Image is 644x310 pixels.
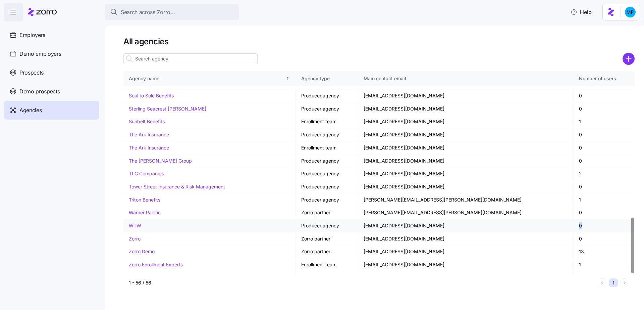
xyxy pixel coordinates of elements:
[574,206,635,219] td: 0
[296,128,358,141] td: Producer agency
[19,106,42,115] span: Agencies
[296,258,358,271] td: Enrollment team
[574,167,635,180] td: 2
[579,75,629,82] div: Number of users
[129,279,595,286] div: 1 - 56 / 56
[358,141,574,154] td: [EMAIL_ADDRESS][DOMAIN_NAME]
[4,82,99,101] a: Demo prospects
[296,180,358,193] td: Producer agency
[358,128,574,141] td: [EMAIL_ADDRESS][DOMAIN_NAME]
[285,76,290,81] div: Sorted ascending
[129,119,165,124] a: Sunbelt Benefits
[574,245,635,258] td: 13
[358,245,574,258] td: [EMAIL_ADDRESS][DOMAIN_NAME]
[296,167,358,180] td: Producer agency
[296,193,358,207] td: Producer agency
[19,87,60,96] span: Demo prospects
[574,141,635,154] td: 0
[19,69,44,77] span: Prospects
[358,180,574,193] td: [EMAIL_ADDRESS][DOMAIN_NAME]
[123,71,296,86] th: Agency nameSorted ascending
[574,128,635,141] td: 0
[129,275,178,280] a: Zorro Enrollment Team
[574,154,635,168] td: 0
[296,245,358,258] td: Zorro partner
[296,89,358,102] td: Producer agency
[565,5,597,19] button: Help
[4,44,99,63] a: Demo employers
[574,271,635,284] td: 9
[621,278,629,287] button: Next page
[296,141,358,154] td: Enrollment team
[358,115,574,128] td: [EMAIL_ADDRESS][DOMAIN_NAME]
[123,53,258,64] input: Search agency
[358,154,574,168] td: [EMAIL_ADDRESS][DOMAIN_NAME]
[19,50,61,58] span: Demo employers
[296,232,358,246] td: Zorro partner
[358,193,574,207] td: [PERSON_NAME][EMAIL_ADDRESS][PERSON_NAME][DOMAIN_NAME]
[121,8,175,16] span: Search across Zorro...
[129,75,284,82] div: Agency name
[129,197,160,203] a: Triton Benefits
[129,132,169,137] a: The Ark Insurance
[4,63,99,82] a: Prospects
[129,262,183,267] a: Zorro Enrollment Experts
[129,93,174,98] a: Soul to Sole Benefits
[301,75,353,82] div: Agency type
[129,145,169,150] a: The Ark Insurance
[574,258,635,271] td: 1
[574,115,635,128] td: 1
[574,232,635,246] td: 0
[574,193,635,207] td: 1
[625,7,636,17] img: b954e4dfce0f5620b9225907d0f7229f
[358,271,574,284] td: [EMAIL_ADDRESS][DOMAIN_NAME]
[296,219,358,232] td: Producer agency
[358,206,574,219] td: [PERSON_NAME][EMAIL_ADDRESS][PERSON_NAME][DOMAIN_NAME]
[364,75,568,82] div: Main contact email
[296,115,358,128] td: Enrollment team
[296,271,358,284] td: Enrollment team
[129,210,161,215] a: Warner Pacific
[123,36,635,47] h1: All agencies
[129,171,164,176] a: TLC Companies
[574,180,635,193] td: 0
[4,101,99,120] a: Agencies
[129,158,192,164] a: The [PERSON_NAME] Group
[609,278,618,287] button: 1
[358,258,574,271] td: [EMAIL_ADDRESS][DOMAIN_NAME]
[598,278,606,287] button: Previous page
[358,232,574,246] td: [EMAIL_ADDRESS][DOMAIN_NAME]
[296,206,358,219] td: Zorro partner
[358,219,574,232] td: [EMAIL_ADDRESS][DOMAIN_NAME]
[129,106,206,112] a: Sterling Seacrest [PERSON_NAME]
[358,89,574,102] td: [EMAIL_ADDRESS][DOMAIN_NAME]
[623,53,635,65] svg: add icon
[129,223,141,228] a: WTW
[129,236,141,241] a: Zorro
[296,102,358,116] td: Producer agency
[296,154,358,168] td: Producer agency
[19,31,45,39] span: Employers
[571,8,592,16] span: Help
[129,249,155,254] a: Zorro Demo
[574,102,635,116] td: 0
[129,184,225,189] a: Tower Street Insurance & Risk Management
[574,219,635,232] td: 0
[358,102,574,116] td: [EMAIL_ADDRESS][DOMAIN_NAME]
[4,26,99,44] a: Employers
[105,4,239,20] button: Search across Zorro...
[358,167,574,180] td: [EMAIL_ADDRESS][DOMAIN_NAME]
[574,89,635,102] td: 0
